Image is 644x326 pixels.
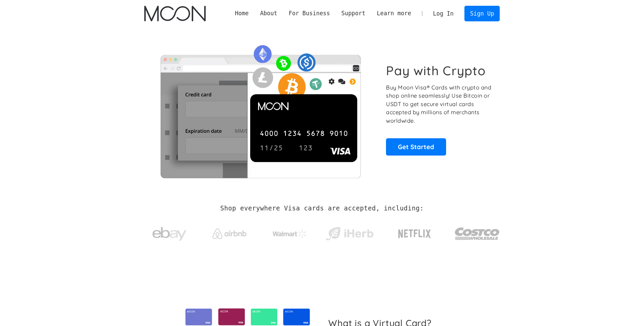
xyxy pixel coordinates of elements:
[398,225,431,242] img: Netflix
[144,6,206,21] a: home
[455,221,500,246] img: Costco
[220,205,424,212] h2: Shop everywhere Visa cards are accepted, including:
[427,6,459,21] a: Log In
[324,225,375,243] img: iHerb
[377,9,411,18] div: Learn more
[371,9,417,18] div: Learn more
[213,228,246,239] img: Airbnb
[386,83,492,125] p: Buy Moon Visa® Cards with crypto and shop online seamlessly! Use Bitcoin or USDT to get secure vi...
[384,219,445,246] a: Netflix
[386,63,486,78] h1: Pay with Crypto
[289,9,330,18] div: For Business
[204,222,255,242] a: Airbnb
[144,217,195,248] a: ebay
[386,138,446,155] a: Get Started
[273,230,307,238] img: Walmart
[464,6,500,21] a: Sign Up
[324,218,375,246] a: iHerb
[260,9,277,18] div: About
[455,214,500,250] a: Costco
[144,6,206,21] img: Moon Logo
[152,223,186,245] img: ebay
[264,223,315,241] a: Walmart
[229,9,254,18] a: Home
[254,9,283,18] div: About
[283,9,336,18] div: For Business
[341,9,365,18] div: Support
[144,40,377,178] img: Moon Cards let you spend your crypto anywhere Visa is accepted.
[336,9,371,18] div: Support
